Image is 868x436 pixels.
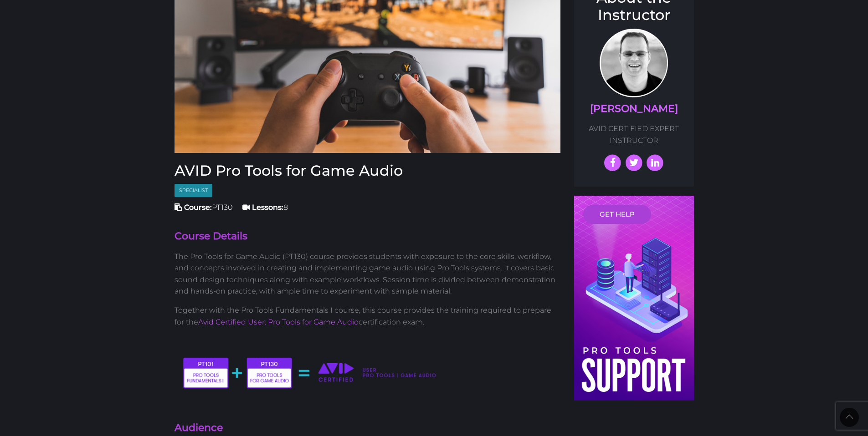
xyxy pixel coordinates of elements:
h4: Audience [175,421,561,435]
p: Together with the Pro Tools Fundamentals I course, this course provides the training required to ... [175,304,561,328]
span: Specialist [175,184,212,197]
p: AVID CERTIFIED EXPERT INSTRUCTOR [583,123,685,146]
strong: Lessons: [252,203,283,212]
a: Back to Top [840,408,859,427]
span: PT130 [175,203,233,212]
a: GET HELP [583,205,651,224]
img: Prof. Scott [600,29,668,97]
span: 8 [242,203,288,212]
a: [PERSON_NAME] [590,102,678,115]
h3: AVID Pro Tools for Game Audio [175,162,561,179]
p: The Pro Tools for Game Audio (PT130) course provides students with exposure to the core skills, w... [175,251,561,297]
img: PT-Game-User-certification-path.png [175,335,445,416]
h4: Course Details [175,229,561,243]
a: Avid Certified User: Pro Tools for Game Audio [198,318,359,326]
strong: Course: [184,203,212,212]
